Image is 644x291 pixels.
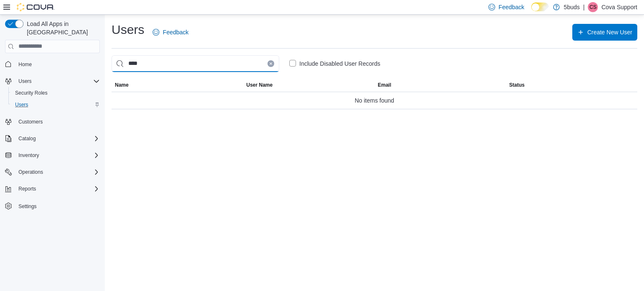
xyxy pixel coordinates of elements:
[15,150,42,160] button: Inventory
[587,28,632,36] span: Create New User
[15,167,47,177] button: Operations
[572,24,637,41] button: Create New User
[289,59,380,69] label: Include Disabled User Records
[18,152,39,159] span: Inventory
[12,100,31,110] a: Users
[18,118,43,125] span: Customers
[2,133,103,144] button: Catalog
[15,76,100,86] span: Users
[531,11,532,12] span: Dark Mode
[5,55,100,234] nav: Complex example
[531,3,549,11] input: Dark Mode
[15,76,35,86] button: Users
[2,75,103,87] button: Users
[163,28,188,36] span: Feedback
[15,184,100,194] span: Reports
[18,185,36,192] span: Reports
[18,203,36,210] span: Settings
[8,87,103,99] button: Security Roles
[18,61,32,68] span: Home
[23,20,100,36] span: Load All Apps in [GEOGRAPHIC_DATA]
[267,60,274,67] button: Clear input
[15,150,100,160] span: Inventory
[564,2,580,12] p: 5buds
[247,82,273,88] span: User Name
[8,99,103,111] button: Users
[15,201,40,211] a: Settings
[2,200,103,212] button: Settings
[18,169,43,175] span: Operations
[2,116,103,128] button: Customers
[15,134,39,144] button: Catalog
[149,24,192,41] a: Feedback
[12,88,51,98] a: Security Roles
[112,21,144,38] h1: Users
[378,82,391,88] span: Email
[499,3,524,11] span: Feedback
[17,3,55,11] img: Cova
[2,183,103,195] button: Reports
[2,58,103,70] button: Home
[15,59,35,70] a: Home
[115,82,129,88] span: Name
[15,59,100,70] span: Home
[355,95,394,106] span: No items found
[12,88,100,98] span: Security Roles
[2,166,103,178] button: Operations
[509,82,525,88] span: Status
[2,149,103,161] button: Inventory
[15,117,46,127] a: Customers
[18,78,31,85] span: Users
[601,2,637,12] p: Cova Support
[15,167,100,177] span: Operations
[583,2,585,12] p: |
[18,135,36,142] span: Catalog
[12,100,100,110] span: Users
[588,2,598,12] div: Cova Support
[15,116,100,127] span: Customers
[15,184,39,194] button: Reports
[15,201,100,211] span: Settings
[589,2,597,12] span: CS
[15,101,28,108] span: Users
[15,90,47,96] span: Security Roles
[15,134,100,144] span: Catalog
